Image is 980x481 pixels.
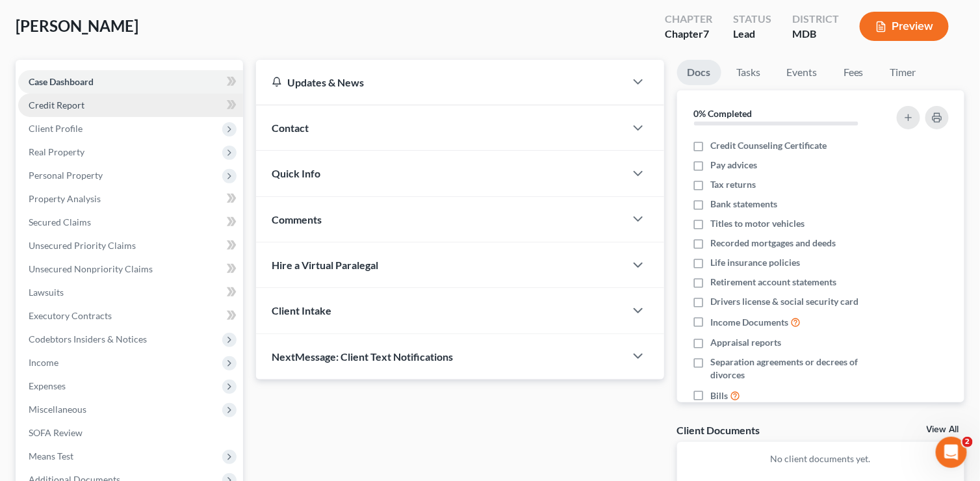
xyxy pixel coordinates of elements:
[711,389,729,402] span: Bills
[272,167,320,179] span: Quick Info
[711,198,778,211] span: Bank statements
[777,60,828,85] a: Events
[18,187,243,211] a: Property Analysis
[272,259,378,271] span: Hire a Virtual Paralegal
[29,380,66,391] span: Expenses
[880,60,927,85] a: Timer
[677,423,760,437] div: Client Documents
[29,427,83,438] span: SOFA Review
[272,213,322,226] span: Comments
[29,216,91,227] span: Secured Claims
[18,421,243,445] a: SOFA Review
[29,170,103,181] span: Personal Property
[711,276,837,289] span: Retirement account statements
[29,404,86,415] span: Miscellaneous
[272,350,453,363] span: NextMessage: Client Text Notifications
[711,316,789,329] span: Income Documents
[711,336,782,349] span: Appraisal reports
[29,333,147,344] span: Codebtors Insiders & Notices
[688,452,955,465] p: No client documents yet.
[29,146,84,157] span: Real Property
[711,139,827,152] span: Credit Counseling Certificate
[18,211,243,234] a: Secured Claims
[711,178,756,191] span: Tax returns
[665,27,712,42] div: Chapter
[18,257,243,281] a: Unsecured Nonpriority Claims
[927,425,959,434] a: View All
[733,12,771,27] div: Status
[694,108,753,119] strong: 0% Completed
[29,76,94,87] span: Case Dashboard
[29,99,84,110] span: Credit Report
[18,70,243,94] a: Case Dashboard
[936,437,967,468] iframe: Intercom live chat
[833,60,875,85] a: Fees
[711,295,859,308] span: Drivers license & social security card
[272,122,309,134] span: Contact
[29,123,83,134] span: Client Profile
[792,27,839,42] div: MDB
[18,281,243,304] a: Lawsuits
[18,94,243,117] a: Credit Report
[18,304,243,328] a: Executory Contracts
[272,75,610,89] div: Updates & News
[29,287,64,298] span: Lawsuits
[16,16,138,35] span: [PERSON_NAME]
[29,240,136,251] span: Unsecured Priority Claims
[792,12,839,27] div: District
[711,256,801,269] span: Life insurance policies
[665,12,712,27] div: Chapter
[703,27,709,40] span: 7
[29,193,101,204] span: Property Analysis
[29,357,58,368] span: Income
[962,437,973,447] span: 2
[860,12,949,41] button: Preview
[29,310,112,321] span: Executory Contracts
[733,27,771,42] div: Lead
[711,217,805,230] span: Titles to motor vehicles
[677,60,721,85] a: Docs
[18,234,243,257] a: Unsecured Priority Claims
[711,356,882,382] span: Separation agreements or decrees of divorces
[29,450,73,461] span: Means Test
[272,304,331,317] span: Client Intake
[29,263,153,274] span: Unsecured Nonpriority Claims
[711,237,836,250] span: Recorded mortgages and deeds
[727,60,771,85] a: Tasks
[711,159,758,172] span: Pay advices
